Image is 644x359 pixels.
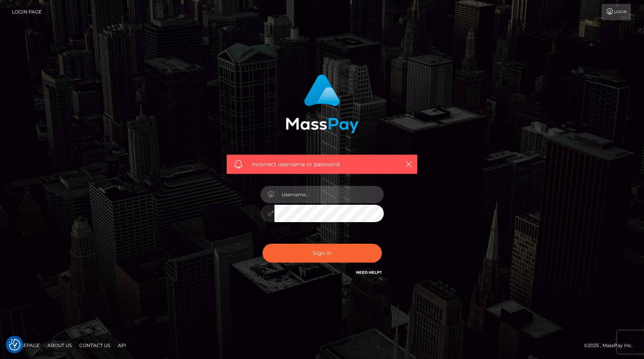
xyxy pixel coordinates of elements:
[286,74,359,133] img: MassPay Login
[274,186,384,203] input: Username...
[356,270,382,275] a: Need Help?
[115,339,129,351] a: API
[263,244,382,263] button: Sign in
[9,339,20,351] img: Revisit consent button
[602,4,631,20] a: Login
[584,341,638,350] div: © 2025 , MassPay Inc.
[252,160,392,169] span: Incorrect username or password.
[12,4,42,20] a: Login Page
[44,339,75,351] a: About Us
[76,339,113,351] a: Contact Us
[9,339,20,351] button: Consent Preferences
[8,339,43,351] a: Homepage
